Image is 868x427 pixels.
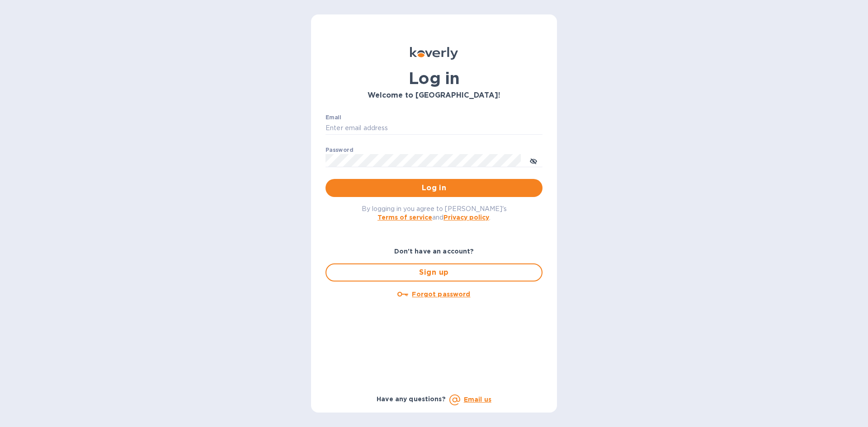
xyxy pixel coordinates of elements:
[394,248,474,255] b: Don't have an account?
[325,147,353,153] label: Password
[464,396,491,403] a: Email us
[443,214,489,221] a: Privacy policy
[325,122,542,135] input: Enter email address
[412,291,470,298] u: Forgot password
[325,179,542,197] button: Log in
[325,115,341,120] label: Email
[325,69,542,88] h1: Log in
[334,267,534,278] span: Sign up
[333,183,535,193] span: Log in
[325,91,542,100] h3: Welcome to [GEOGRAPHIC_DATA]!
[524,151,542,169] button: toggle password visibility
[362,205,507,221] span: By logging in you agree to [PERSON_NAME]'s and .
[377,395,446,403] b: Have any questions?
[325,263,542,282] button: Sign up
[377,214,432,221] a: Terms of service
[410,47,458,60] img: Koverly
